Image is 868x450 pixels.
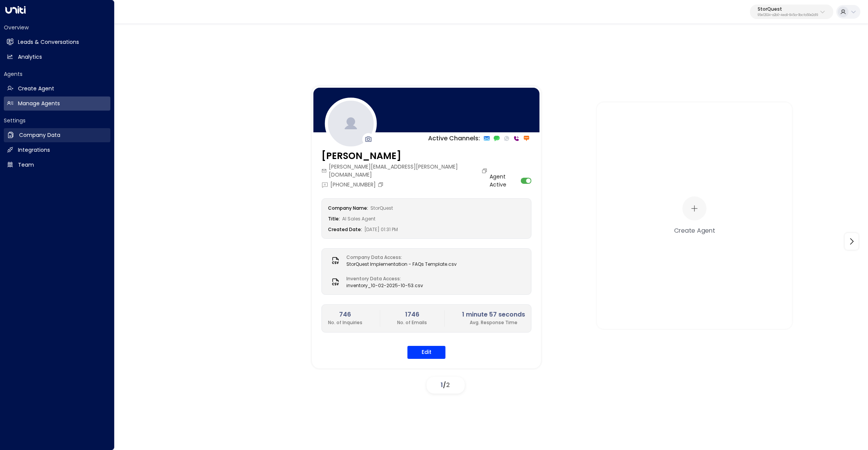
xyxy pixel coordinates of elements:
label: Created Date: [328,226,362,233]
h2: Company Data [19,131,60,139]
label: Company Name: [328,205,368,211]
span: [DATE] 01:31 PM [364,226,398,233]
button: Copy [378,182,386,188]
h2: Team [18,161,34,169]
h2: Create Agent [18,85,54,93]
a: Leads & Conversations [4,35,110,49]
label: Agent Active [490,173,519,189]
p: No. of Emails [397,319,427,326]
h3: [PERSON_NAME] [322,149,490,163]
p: Active Channels: [428,134,480,143]
h2: 746 [328,310,362,319]
h2: Overview [4,24,110,31]
span: 1 [441,381,443,389]
span: inventory_10-02-2025-10-53.csv [346,282,423,289]
h2: Integrations [18,146,50,154]
p: 95e12634-a2b0-4ea9-845a-0bcfa50e2d19 [758,14,818,17]
label: Title: [328,215,340,222]
p: StorQuest [758,7,818,11]
h2: Analytics [18,53,42,61]
h2: 1 minute 57 seconds [462,310,525,319]
a: Create Agent [4,82,110,96]
div: Create Agent [674,226,715,235]
div: [PHONE_NUMBER] [322,181,386,189]
a: Company Data [4,128,110,142]
h2: Manage Agents [18,100,60,108]
span: AI Sales Agent [342,215,375,222]
h2: 1746 [397,310,427,319]
span: 2 [446,381,450,389]
p: No. of Inquiries [328,319,362,326]
p: Avg. Response Time [462,319,525,326]
a: Team [4,158,110,172]
label: Inventory Data Access: [346,275,419,282]
label: Company Data Access: [346,254,453,261]
button: Edit [407,346,446,359]
button: Copy [482,168,490,174]
button: StorQuest95e12634-a2b0-4ea9-845a-0bcfa50e2d19 [750,5,833,19]
a: Analytics [4,50,110,64]
h2: Settings [4,117,110,124]
h2: Agents [4,70,110,78]
a: Manage Agents [4,96,110,111]
h2: Leads & Conversations [18,38,79,46]
div: / [427,377,465,394]
span: StorQuest [370,205,393,211]
a: Integrations [4,143,110,157]
div: [PERSON_NAME][EMAIL_ADDRESS][PERSON_NAME][DOMAIN_NAME] [322,163,490,179]
span: StorQuest Implementation - FAQs Template.csv [346,261,457,268]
